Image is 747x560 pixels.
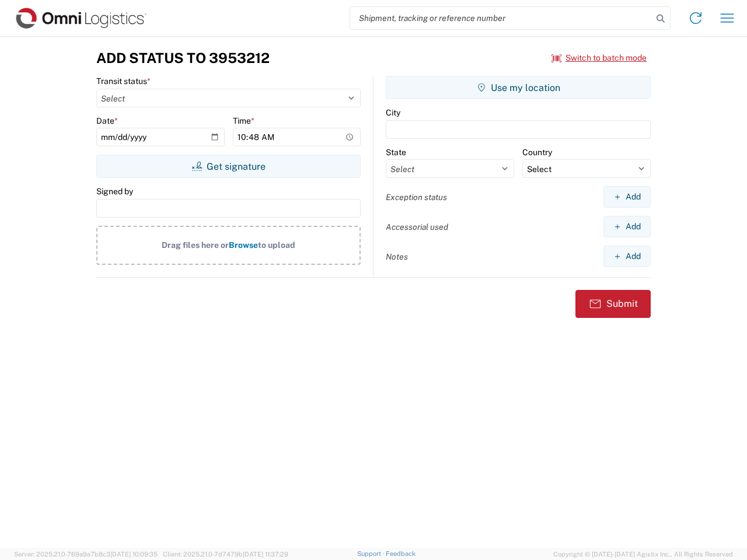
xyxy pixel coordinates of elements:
[350,7,652,29] input: Shipment, tracking or reference number
[96,76,151,86] label: Transit status
[233,116,254,126] label: Time
[522,147,552,157] label: Country
[386,251,408,262] label: Notes
[96,155,361,178] button: Get signature
[603,246,651,267] button: Add
[258,240,295,250] span: to upload
[386,222,448,232] label: Accessorial used
[163,551,288,558] span: Client: 2025.21.0-7d7479b
[603,186,651,208] button: Add
[553,549,733,559] span: Copyright © [DATE]-[DATE] Agistix Inc., All Rights Reserved
[162,240,229,250] span: Drag files here or
[96,186,133,197] label: Signed by
[110,551,158,558] span: [DATE] 10:09:35
[96,50,270,66] h3: Add Status to 3953212
[14,551,158,558] span: Server: 2025.21.0-769a9a7b8c3
[96,116,118,126] label: Date
[575,290,651,318] button: Submit
[386,76,651,99] button: Use my location
[551,48,647,68] button: Switch to batch mode
[386,147,406,157] label: State
[243,551,288,558] span: [DATE] 11:37:29
[386,107,400,118] label: City
[603,216,651,237] button: Add
[386,192,447,202] label: Exception status
[229,240,258,250] span: Browse
[357,550,386,557] a: Support
[386,550,416,557] a: Feedback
